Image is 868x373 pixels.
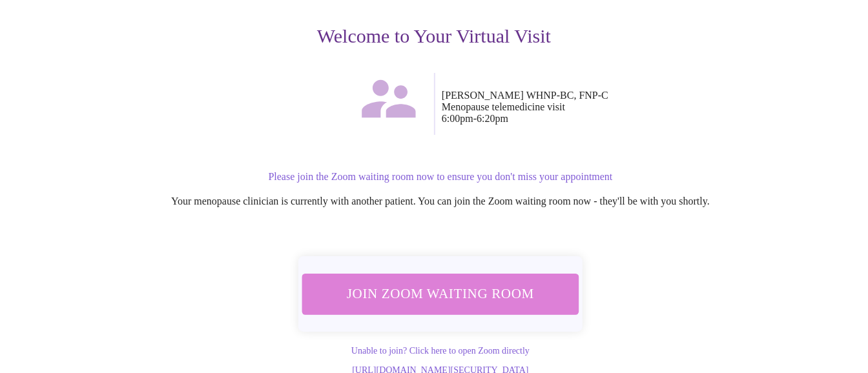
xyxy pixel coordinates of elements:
[49,196,832,207] p: Your menopause clinician is currently with another patient. You can join the Zoom waiting room no...
[442,90,832,125] p: [PERSON_NAME] WHNP-BC, FNP-C Menopause telemedicine visit 6:00pm - 6:20pm
[36,25,832,47] h3: Welcome to Your Virtual Visit
[319,282,562,306] span: Join Zoom Waiting Room
[49,171,832,183] p: Please join the Zoom waiting room now to ensure you don't miss your appointment
[351,346,530,356] a: Unable to join? Click here to open Zoom directly
[302,274,579,314] button: Join Zoom Waiting Room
